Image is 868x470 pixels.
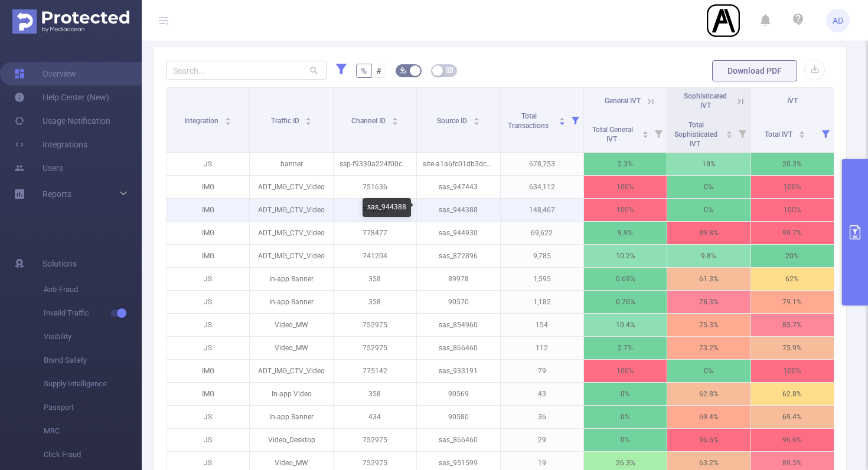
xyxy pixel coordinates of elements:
p: 1,182 [501,291,583,313]
span: % [361,66,367,75]
p: sas_944930 [417,222,500,244]
p: Video_MW [250,337,332,359]
p: ADT_IMG_CTV_Video [250,199,332,221]
p: 100% [584,199,667,221]
i: icon: caret-up [559,116,565,119]
p: 778477 [334,222,416,244]
p: IMG [167,222,249,244]
p: JS [167,429,249,451]
p: 20.3% [751,153,834,175]
p: 99.7% [751,222,834,244]
span: Passport [44,396,142,419]
div: Sort [798,129,805,136]
p: 0% [667,360,750,382]
i: icon: caret-down [798,133,805,137]
span: Supply Intelligence [44,372,142,396]
a: Integrations [14,133,87,156]
p: 78.3% [667,291,750,313]
p: 36 [501,406,583,428]
p: 89978 [417,268,500,290]
p: 69.4% [667,406,750,428]
p: 358 [334,291,416,313]
i: icon: caret-up [473,116,479,119]
div: Sort [473,116,480,123]
p: 96.6% [751,429,834,451]
p: 20% [751,245,834,267]
p: 89.8% [667,222,750,244]
p: 0% [584,429,667,451]
a: Usage Notification [14,109,110,133]
div: Sort [305,116,312,123]
p: 779332 [334,199,416,221]
i: icon: caret-down [305,120,312,124]
p: ssp-f9330a224f00c111 [334,153,416,175]
p: 2.7% [584,337,667,359]
i: icon: bg-colors [400,67,407,74]
p: 100% [751,176,834,198]
p: 75.3% [667,314,750,336]
span: Invalid Traffic [44,301,142,325]
p: JS [167,314,249,336]
p: 0% [584,383,667,405]
p: 75.9% [751,337,834,359]
p: 79 [501,360,583,382]
p: 752975 [334,429,416,451]
p: 752975 [334,337,416,359]
i: icon: caret-down [559,120,565,124]
p: JS [167,406,249,428]
p: 90570 [417,291,500,313]
span: AD [833,9,843,32]
span: Total Sophisticated IVT [674,121,717,148]
div: Sort [391,116,399,123]
span: Total IVT [765,130,794,139]
a: Overview [14,62,76,86]
i: icon: caret-down [642,133,649,137]
span: Traffic ID [271,117,301,125]
p: 62% [751,268,834,290]
p: IMG [167,360,249,382]
p: 358 [334,383,416,405]
p: In-app Banner [250,406,332,428]
p: Video_Desktop [250,429,332,451]
span: Integration [184,117,220,125]
div: sas_944388 [363,198,411,217]
p: 29 [501,429,583,451]
p: IMG [167,199,249,221]
span: Source ID [437,117,469,125]
div: Sort [224,116,231,123]
button: Download PDF [712,60,797,81]
p: 79.1% [751,291,834,313]
p: sas_872896 [417,245,500,267]
span: # [376,66,381,75]
p: 0% [667,199,750,221]
i: icon: caret-up [305,116,312,119]
p: 100% [584,176,667,198]
span: IVT [787,97,798,105]
p: 0.69% [584,268,667,290]
i: icon: caret-up [798,129,805,133]
p: 18% [667,153,750,175]
p: JS [167,153,249,175]
span: Reports [43,189,71,199]
a: Reports [43,182,71,206]
input: Search... [166,61,327,80]
p: 148,467 [501,199,583,221]
p: ADT_IMG_CTV_Video [250,360,332,382]
i: icon: caret-up [642,129,649,133]
i: icon: caret-down [726,133,732,137]
p: 62.8% [751,383,834,405]
p: 85.7% [751,314,834,336]
p: 9,785 [501,245,583,267]
p: Video_MW [250,314,332,336]
p: sas_866460 [417,337,500,359]
div: Sort [559,116,566,123]
p: 96.6% [667,429,750,451]
p: 69,622 [501,222,583,244]
p: 1,595 [501,268,583,290]
i: Filter menu [734,114,750,152]
p: 100% [584,360,667,382]
p: 10.2% [584,245,667,267]
p: 154 [501,314,583,336]
p: 90569 [417,383,500,405]
p: 634,112 [501,176,583,198]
